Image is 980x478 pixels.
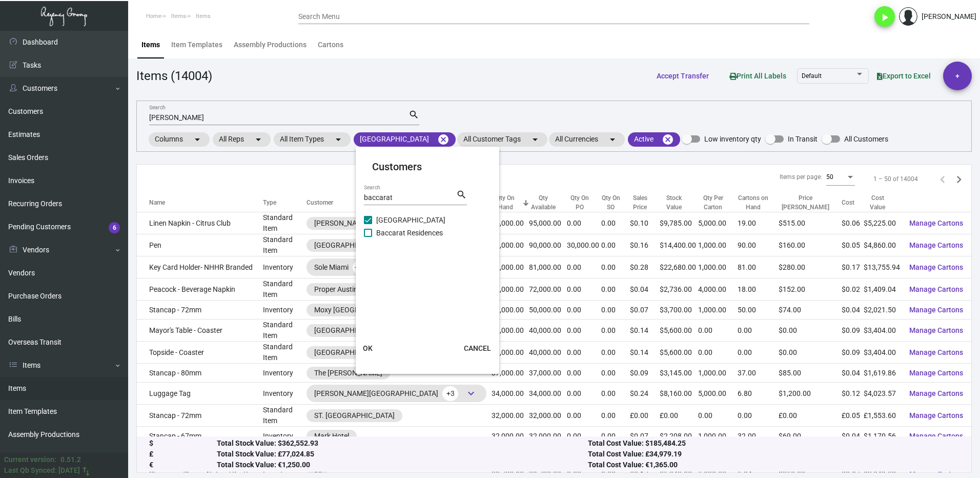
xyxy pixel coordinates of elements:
[456,339,499,357] button: CANCEL
[352,339,384,357] button: OK
[372,159,483,174] mat-card-title: Customers
[4,454,56,465] div: Current version:
[464,344,491,352] span: CANCEL
[4,465,80,476] div: Last Qb Synced: [DATE]
[456,189,467,201] mat-icon: search
[60,454,81,465] div: 0.51.2
[376,227,479,239] span: Baccarat Residences
[376,214,479,226] span: [GEOGRAPHIC_DATA]
[363,344,373,352] span: OK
